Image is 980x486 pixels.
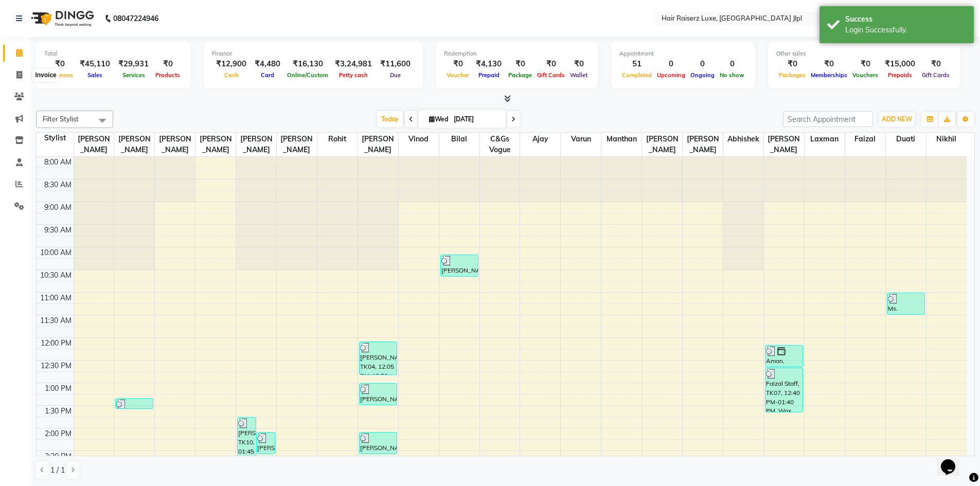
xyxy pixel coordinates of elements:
span: [PERSON_NAME] [277,133,317,156]
div: ₹15,000 [881,58,919,70]
div: Finance [212,49,415,58]
div: ₹0 [444,58,472,70]
span: Vouchers [850,71,881,79]
div: [PERSON_NAME], TK01, 10:10 AM-10:40 AM, Men- Hair Cut & [PERSON_NAME] Trim [441,255,478,276]
span: 1 / 1 [50,465,65,476]
span: Cash [222,71,241,79]
div: 12:30 PM [39,361,74,371]
div: [PERSON_NAME], TK04, 12:05 PM-12:50 PM, Men- Hair Cut & [PERSON_NAME] Trim,Thread-Chin/ Cheeks [360,342,397,374]
div: 2:30 PM [43,451,74,462]
div: ₹0 [534,58,567,70]
div: 10:30 AM [38,270,74,281]
div: 10:00 AM [38,247,74,258]
span: Products [153,71,183,79]
div: [PERSON_NAME], TK10, 01:45 PM-03:15 PM, Wax (Classic)-Full Arms,Wax (Classic)-Underarms,Wax (Clas... [238,418,256,484]
div: Appointment [619,49,747,58]
span: [PERSON_NAME] [74,133,114,156]
div: Total [44,49,183,58]
div: 12:00 PM [39,338,74,349]
div: ₹0 [808,58,850,70]
span: Rohit [317,133,358,146]
span: No show [717,71,747,79]
input: Search Appointment [783,111,873,127]
div: [PERSON_NAME], TK09, 02:05 PM-02:35 PM, Men- Hair Cut & [PERSON_NAME] Trim [360,433,397,454]
b: 08047224946 [113,4,158,33]
span: Vinod [399,133,439,146]
span: Varun [561,133,601,146]
span: [PERSON_NAME] [114,133,154,156]
span: C&Gs Vogue [480,133,520,156]
span: Gift Cards [534,71,567,79]
div: 8:00 AM [42,157,74,168]
span: Sales [85,71,105,79]
div: ₹0 [776,58,808,70]
img: logo [26,4,97,33]
span: [PERSON_NAME] [683,133,723,156]
div: 9:00 AM [42,202,74,213]
span: Ajay [520,133,560,146]
span: [PERSON_NAME] [764,133,804,156]
span: Ongoing [688,71,717,79]
span: ADD NEW [882,115,912,123]
span: Online/Custom [284,71,331,79]
div: [PERSON_NAME], TK05, 01:00 PM-01:30 PM, Men- Hair Cut & [PERSON_NAME] Trim [360,384,397,405]
div: Aman, TK03, 12:10 PM-12:40 PM, Thread-Eyebrow,Thread-Upperlip [765,346,803,367]
span: Voucher [444,71,472,79]
div: 2:00 PM [43,428,74,439]
span: Laxman [805,133,845,146]
div: Faizal Staff, TK07, 12:40 PM-01:40 PM, Wax (Classic)-Half Front / Back,Wax (Classic)-Half Arms [765,368,803,412]
div: 1:00 PM [43,383,74,394]
span: [PERSON_NAME] [236,133,276,156]
span: [PERSON_NAME] [358,133,398,156]
div: Ms.[PERSON_NAME], TK02, 11:00 AM-11:30 AM, Extension-Removing Lashes [887,293,924,314]
span: Wallet [567,71,590,79]
span: Bilal [439,133,479,146]
span: Services [120,71,148,79]
span: Due [387,71,403,79]
span: Petty cash [336,71,370,79]
div: 9:30 AM [42,225,74,236]
div: ₹45,110 [76,58,114,70]
div: 1:30 PM [43,406,74,417]
span: Prepaid [476,71,502,79]
div: ₹0 [919,58,952,70]
div: unknown, TK06, 01:20 PM-01:35 PM, Thread-Eyebrow [116,399,153,408]
span: [PERSON_NAME] [642,133,682,156]
span: Packages [776,71,808,79]
div: ₹0 [506,58,534,70]
button: ADD NEW [879,112,915,127]
span: Today [377,111,403,127]
span: Faizal [845,133,885,146]
div: Other sales [776,49,952,58]
div: Invoice [32,69,59,81]
span: Filter Stylist [43,115,79,123]
div: Redemption [444,49,590,58]
div: ₹16,130 [284,58,331,70]
input: 2025-09-03 [451,112,502,127]
div: ₹0 [850,58,881,70]
div: 0 [654,58,688,70]
span: Gift Cards [919,71,952,79]
div: Stylist [37,133,74,143]
span: Upcoming [654,71,688,79]
span: Duati [886,133,926,146]
div: 11:00 AM [38,293,74,303]
div: ₹0 [44,58,76,70]
div: 0 [688,58,717,70]
span: Abhishek [723,133,763,146]
span: Memberships [808,71,850,79]
div: 0 [717,58,747,70]
span: Package [506,71,534,79]
div: ₹3,24,981 [331,58,376,70]
div: ₹11,600 [376,58,415,70]
span: [PERSON_NAME] [195,133,236,156]
div: Login Successfully. [845,25,966,35]
div: ₹4,130 [472,58,506,70]
iframe: chat widget [937,445,970,476]
div: ₹12,900 [212,58,251,70]
div: 8:30 AM [42,179,74,190]
div: ₹4,480 [251,58,284,70]
span: Completed [619,71,654,79]
div: [PERSON_NAME], TK08, 02:05 PM-02:35 PM, Manicure - Pedicure-Pedicure (Basic) [257,433,275,454]
div: Success [845,14,966,25]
